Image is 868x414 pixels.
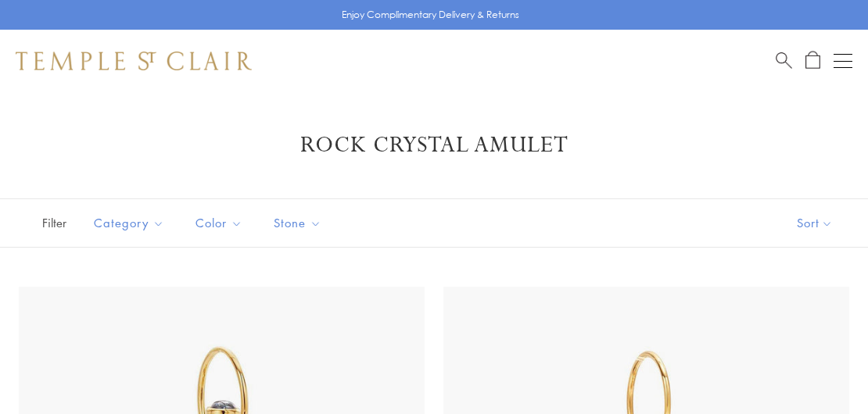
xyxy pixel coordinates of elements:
h1: Rock Crystal Amulet [39,131,829,159]
button: Open navigation [834,52,852,70]
p: Enjoy Complimentary Delivery & Returns [342,7,519,23]
button: Show sort by [762,199,868,247]
a: Open Shopping Bag [805,51,820,70]
span: Category [86,213,176,233]
iframe: Gorgias live chat messenger [790,341,852,398]
img: Temple St. Clair [16,52,252,70]
button: Color [184,205,254,241]
button: Stone [262,205,333,241]
a: Search [776,51,792,70]
button: Category [82,205,176,241]
span: Color [188,213,254,233]
span: Stone [266,213,333,233]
